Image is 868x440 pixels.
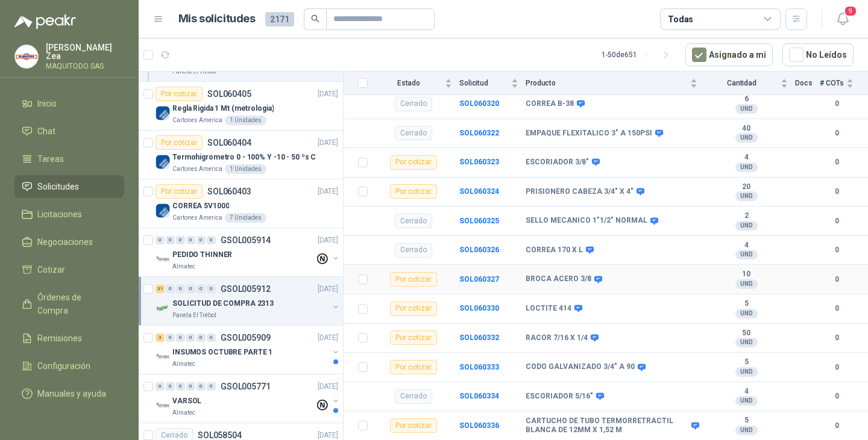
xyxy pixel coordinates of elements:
[46,63,124,70] p: MAQUITODO SAS
[390,418,437,433] div: Por cotizar
[735,104,758,114] div: UND
[820,420,854,432] b: 0
[37,208,82,221] span: Licitaciones
[602,45,676,64] div: 1 - 50 de 651
[735,163,758,172] div: UND
[156,282,341,320] a: 31 0 0 0 0 0 GSOL005912[DATE] Company LogoSOLICITUD DE COMPRA 2313Panela El Trébol
[390,272,437,287] div: Por cotizar
[172,347,272,358] p: INSUMOS OCTUBRE PARTE 1
[459,304,499,312] b: SOL060330
[156,236,165,244] div: 0
[265,12,294,26] span: 2171
[172,164,222,174] p: Cartones America
[221,236,271,244] p: GSOL005914
[14,355,124,377] a: Configuración
[156,379,341,418] a: 0 0 0 0 0 0 GSOL005771[DATE] Company LogoVARSOLAlmatec
[197,285,206,293] div: 0
[705,124,788,134] b: 40
[735,367,758,377] div: UND
[318,332,338,344] p: [DATE]
[459,421,499,430] a: SOL060336
[207,138,251,147] p: SOL060404
[782,43,854,66] button: No Leídos
[37,125,55,138] span: Chat
[207,236,216,244] div: 0
[459,187,499,196] b: SOL060324
[375,72,459,95] th: Estado
[46,43,124,60] p: [PERSON_NAME] Zea
[820,186,854,197] b: 0
[735,279,758,289] div: UND
[139,131,343,179] a: Por cotizarSOL060404[DATE] Company LogoTermohigrometro 0 - 100% Y -10 - 50 ºs CCartones America1 ...
[832,8,854,30] button: 9
[318,186,338,197] p: [DATE]
[225,164,266,174] div: 1 Unidades
[735,426,758,435] div: UND
[207,187,251,196] p: SOL060403
[15,45,38,68] img: Company Logo
[820,391,854,402] b: 0
[705,72,795,95] th: Cantidad
[14,382,124,405] a: Manuales y ayuda
[172,262,195,271] p: Almatec
[459,72,526,95] th: Solicitud
[207,90,251,98] p: SOL060405
[197,382,206,391] div: 0
[735,338,758,347] div: UND
[14,14,76,29] img: Logo peakr
[14,147,124,170] a: Tareas
[166,382,175,391] div: 0
[221,285,271,293] p: GSOL005912
[172,249,232,261] p: PEDIDO THINNER
[156,350,170,364] img: Company Logo
[390,302,437,316] div: Por cotizar
[37,235,93,249] span: Negociaciones
[14,258,124,281] a: Cotizar
[318,284,338,295] p: [DATE]
[526,158,589,167] b: ESCORIADOR 3/8"
[139,82,343,131] a: Por cotizarSOL060405[DATE] Company LogoRegla Rigida 1 Mt (metrologia)Cartones America1 Unidades
[178,10,256,28] h1: Mis solicitudes
[311,14,319,23] span: search
[225,116,266,125] div: 1 Unidades
[526,417,688,435] b: CARTUCHO DE TUBO TERMORRETRACTIL BLANCA DE 12MM X 1,52 M
[526,79,688,87] span: Producto
[186,285,195,293] div: 0
[156,382,165,391] div: 0
[172,213,222,223] p: Cartones America
[395,97,432,111] div: Cerrado
[705,329,788,338] b: 50
[705,387,788,397] b: 4
[705,241,788,250] b: 4
[526,129,652,138] b: EMPAQUE FLEXITALICO 3" A 150PSI
[172,200,229,212] p: CORREA 5V1000
[705,416,788,426] b: 5
[172,67,216,76] p: Panela El Trébol
[735,191,758,201] div: UND
[156,301,170,315] img: Company Logo
[166,333,175,342] div: 0
[705,299,788,309] b: 5
[459,275,499,284] b: SOL060327
[14,175,124,198] a: Solicitudes
[176,382,185,391] div: 0
[820,274,854,285] b: 0
[459,99,499,108] a: SOL060320
[459,246,499,254] b: SOL060326
[172,152,316,163] p: Termohigrometro 0 - 100% Y -10 - 50 ºs C
[705,270,788,279] b: 10
[735,133,758,143] div: UND
[820,362,854,373] b: 0
[459,333,499,342] a: SOL060332
[820,128,854,139] b: 0
[37,263,65,276] span: Cotizar
[820,79,844,87] span: # COTs
[820,303,854,314] b: 0
[820,332,854,344] b: 0
[459,217,499,225] a: SOL060325
[318,235,338,246] p: [DATE]
[395,243,432,258] div: Cerrado
[820,156,854,168] b: 0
